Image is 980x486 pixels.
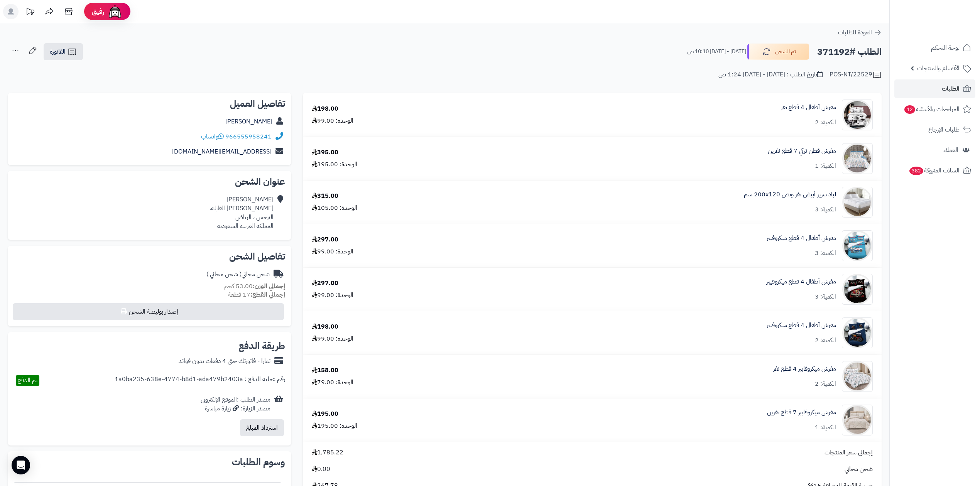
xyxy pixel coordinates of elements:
div: 297.00 [312,235,338,244]
span: المراجعات والأسئلة [904,104,960,115]
a: مفرش ميكروفايبر 7 قطع نفرين [767,408,836,417]
h2: طريقة الدفع [238,341,285,351]
div: مصدر الزيارة: زيارة مباشرة [201,404,270,413]
div: الوحدة: 99.00 [312,291,353,300]
a: واتساب [201,132,224,141]
div: 158.00 [312,366,338,375]
a: [PERSON_NAME] [225,117,272,126]
a: السلات المتروكة382 [894,161,975,180]
span: تم الدفع [18,376,37,385]
a: الفاتورة [44,43,83,60]
span: طلبات الإرجاع [928,124,960,135]
div: [PERSON_NAME] [PERSON_NAME] القابله، النرجس ، الرياض المملكة العربية السعودية [210,195,274,230]
a: مفرش ميكروفايبر 4 قطع نفر [773,364,836,373]
small: 53.00 كجم [224,282,285,291]
button: تم الشحن [747,44,809,60]
img: 1736335297-110203010074-90x90.jpg [842,230,872,261]
img: 1745316873-istanbul%20S9-90x90.jpg [842,143,872,174]
div: 395.00 [312,148,338,157]
h2: تفاصيل الشحن [14,252,285,261]
a: لباد سرير أبيض نفر ونص 200x120 سم [744,190,836,199]
img: 1736335435-110203010078-90x90.jpg [842,317,872,348]
div: رقم عملية الدفع : 1a0ba235-638e-4774-b8d1-ada479b2403a [115,375,285,386]
span: إجمالي سعر المنتجات [825,448,873,457]
a: العودة للطلبات [838,28,882,37]
div: الوحدة: 105.00 [312,204,357,213]
div: 198.00 [312,322,338,331]
h2: الطلب #371192 [817,44,882,60]
span: الطلبات [942,83,960,94]
div: 297.00 [312,279,338,288]
div: الكمية: 3 [815,249,836,258]
h2: وسوم الطلبات [14,457,285,467]
div: 198.00 [312,105,338,113]
span: 1,785.22 [312,448,343,457]
div: الوحدة: 79.00 [312,378,353,387]
div: تمارا - فاتورتك حتى 4 دفعات بدون فوائد [179,357,270,366]
h2: تفاصيل العميل [14,99,285,108]
div: الوحدة: 99.00 [312,247,353,256]
a: مفرش أطفال 4 قطع نفر [781,103,836,112]
div: تاريخ الطلب : [DATE] - [DATE] 1:24 ص [718,70,823,79]
button: إصدار بوليصة الشحن [13,303,284,320]
div: الكمية: 2 [815,336,836,345]
img: 1754396674-1-90x90.jpg [842,405,872,435]
span: الأقسام والمنتجات [917,63,960,74]
span: العودة للطلبات [838,28,872,37]
div: الكمية: 2 [815,118,836,127]
small: [DATE] - [DATE] 10:10 ص [687,48,746,56]
div: الوحدة: 395.00 [312,160,357,169]
a: المراجعات والأسئلة12 [894,100,975,118]
span: العملاء [943,145,958,155]
img: 1732186588-220107040010-90x90.jpg [842,187,872,218]
strong: إجمالي القطع: [250,290,285,299]
a: [EMAIL_ADDRESS][DOMAIN_NAME] [172,147,272,156]
a: الطلبات [894,79,975,98]
img: logo-2.png [928,6,973,22]
span: 12 [904,105,915,114]
div: 195.00 [312,410,338,418]
div: Open Intercom Messenger [12,456,30,474]
img: ai-face.png [107,4,123,19]
span: ( شحن مجاني ) [206,270,242,279]
div: مصدر الطلب :الموقع الإلكتروني [201,395,270,413]
div: الكمية: 1 [815,162,836,170]
span: 0.00 [312,465,330,474]
span: 382 [909,167,923,175]
div: الوحدة: 99.00 [312,334,353,343]
div: الكمية: 3 [815,205,836,214]
div: POS-NT/22529 [830,70,882,79]
a: مفرش قطن تركي 7 قطع نفرين [768,147,836,155]
span: السلات المتروكة [909,165,960,176]
a: مفرش أطفال 4 قطع ميكروفيبر [767,277,836,286]
div: الكمية: 3 [815,292,836,301]
a: تحديثات المنصة [20,4,40,21]
img: 1715599401-110203010056-90x90.jpg [842,100,872,130]
a: لوحة التحكم [894,39,975,57]
img: 1736335372-110203010076-90x90.jpg [842,274,872,305]
small: 17 قطعة [228,290,285,299]
a: 966555958241 [225,132,272,141]
div: شحن مجاني [206,270,270,279]
span: شحن مجاني [845,465,873,474]
div: 315.00 [312,192,338,201]
span: رفيق [92,7,104,16]
strong: إجمالي الوزن: [253,282,285,291]
span: لوحة التحكم [931,42,960,53]
a: طلبات الإرجاع [894,120,975,139]
a: مفرش أطفال 4 قطع ميكروفيبر [767,321,836,330]
img: 1752751687-1-90x90.jpg [842,361,872,392]
a: مفرش أطفال 4 قطع ميكروفيبر [767,234,836,243]
h2: عنوان الشحن [14,177,285,186]
a: العملاء [894,141,975,159]
span: الفاتورة [50,47,66,56]
div: الوحدة: 195.00 [312,422,357,430]
button: استرداد المبلغ [240,419,284,436]
div: الوحدة: 99.00 [312,116,353,125]
div: الكمية: 1 [815,423,836,432]
div: الكمية: 2 [815,380,836,388]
